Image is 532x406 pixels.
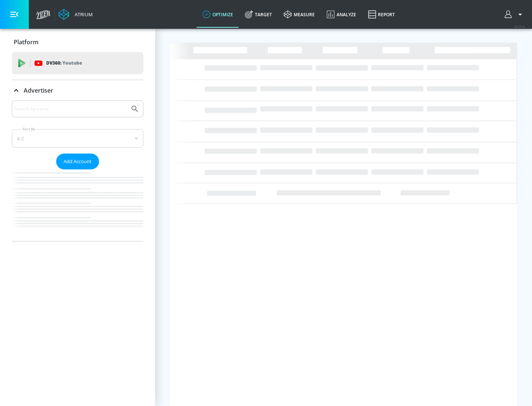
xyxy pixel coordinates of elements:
span: v 4.25.4 [514,24,525,28]
div: DV360: Youtube [12,52,143,74]
input: Search by name [15,104,127,114]
a: Atrium [58,9,93,20]
a: Target [239,1,278,28]
div: Advertiser [12,80,143,101]
p: Platform [14,38,38,46]
span: Add Account [64,157,92,166]
div: Platform [12,32,143,52]
div: A-Z [12,129,143,148]
div: Atrium [72,11,93,18]
p: Youtube [62,59,82,67]
label: Sort By [21,127,37,131]
button: Add Account [56,154,99,169]
a: optimize [197,1,239,28]
p: DV360: [46,59,82,67]
a: measure [278,1,321,28]
a: Report [362,1,401,28]
a: Analyze [321,1,362,28]
nav: list of Advertiser [12,169,143,241]
div: Advertiser [12,100,143,241]
p: Advertiser [24,86,53,94]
